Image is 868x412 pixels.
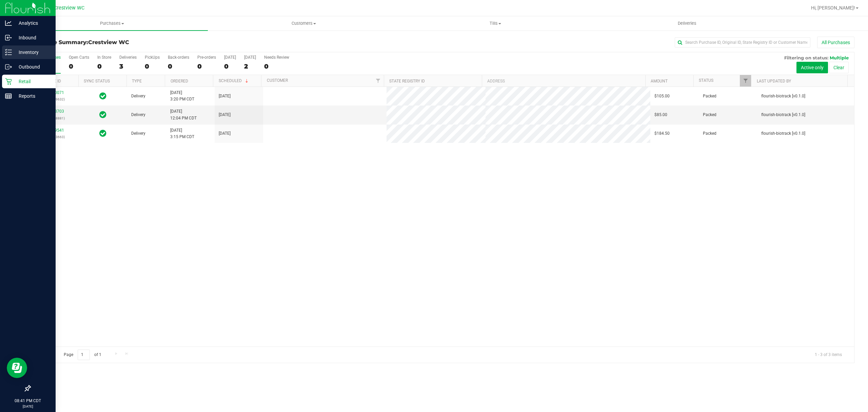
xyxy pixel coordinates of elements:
[5,93,12,99] inline-svg: Reports
[591,16,783,31] a: Deliveries
[703,93,716,99] span: Packed
[171,79,188,83] a: Ordered
[69,55,89,60] div: Open Carts
[811,5,855,11] span: Hi, [PERSON_NAME]!
[5,49,12,56] inline-svg: Inventory
[267,78,288,83] a: Customer
[168,55,189,60] div: Back-orders
[654,93,670,99] span: $105.00
[5,20,12,26] inline-svg: Analytics
[699,78,713,83] a: Status
[97,55,111,60] div: In Store
[817,37,854,48] button: All Purchases
[5,34,12,41] inline-svg: Inbound
[669,20,706,26] span: Deliveries
[170,127,194,140] span: [DATE] 3:15 PM CDT
[131,130,145,137] span: Delivery
[208,20,399,26] span: Customers
[168,62,189,70] div: 0
[69,62,89,70] div: 0
[12,34,53,42] p: Inbound
[219,78,250,83] a: Scheduled
[88,39,129,45] span: Crestview WC
[12,48,53,56] p: Inventory
[740,75,751,87] a: Filter
[145,62,160,70] div: 0
[58,350,107,360] span: Page of 1
[119,55,137,60] div: Deliveries
[12,92,53,100] p: Reports
[224,62,236,70] div: 0
[99,110,106,119] span: In Sync
[45,128,64,133] a: 12009541
[389,79,425,83] a: State Registry ID
[264,62,289,70] div: 0
[3,404,53,409] p: [DATE]
[119,62,137,70] div: 3
[145,55,160,60] div: PickUps
[131,93,145,99] span: Delivery
[703,130,716,137] span: Packed
[757,79,791,83] a: Last Updated By
[219,112,231,118] span: [DATE]
[12,63,53,71] p: Outbound
[78,350,90,360] input: 1
[54,5,84,11] span: Crestview WC
[170,90,194,102] span: [DATE] 3:20 PM CDT
[761,112,805,118] span: flourish-biotrack [v0.1.0]
[675,37,810,48] input: Search Purchase ID, Original ID, State Registry ID or Customer Name...
[796,62,828,73] button: Active only
[399,16,591,31] a: Tills
[244,55,256,60] div: [DATE]
[30,39,305,45] h3: Purchase Summary:
[830,55,849,60] span: Multiple
[45,109,64,114] a: 12008703
[761,93,805,99] span: flourish-biotrack [v0.1.0]
[219,130,231,137] span: [DATE]
[654,130,670,137] span: $184.50
[208,16,399,31] a: Customers
[654,112,667,118] span: $85.00
[131,112,145,118] span: Delivery
[197,55,216,60] div: Pre-orders
[12,77,53,86] p: Retail
[45,90,64,95] a: 12010071
[219,93,231,99] span: [DATE]
[761,130,805,137] span: flourish-biotrack [v0.1.0]
[5,63,12,70] inline-svg: Outbound
[99,129,106,138] span: In Sync
[16,16,208,31] a: Purchases
[197,62,216,70] div: 0
[5,78,12,85] inline-svg: Retail
[703,112,716,118] span: Packed
[829,62,849,73] button: Clear
[264,55,289,60] div: Needs Review
[16,20,208,26] span: Purchases
[224,55,236,60] div: [DATE]
[784,55,828,60] span: Filtering on status:
[651,79,668,83] a: Amount
[400,20,591,26] span: Tills
[132,79,142,83] a: Type
[809,350,847,360] span: 1 - 3 of 3 items
[244,62,256,70] div: 2
[99,91,106,101] span: In Sync
[12,19,53,27] p: Analytics
[3,398,53,404] p: 08:41 PM CDT
[84,79,110,83] a: Sync Status
[482,75,645,87] th: Address
[170,108,197,121] span: [DATE] 12:04 PM CDT
[7,358,27,378] iframe: Resource center
[373,75,384,87] a: Filter
[97,62,111,70] div: 0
